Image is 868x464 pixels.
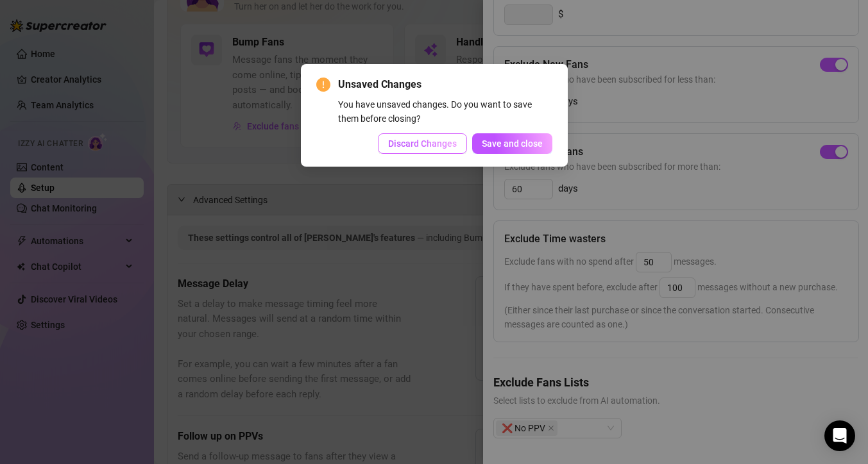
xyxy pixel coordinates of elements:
span: exclamation-circle [316,78,330,92]
span: Discard Changes [388,138,457,149]
div: Open Intercom Messenger [824,420,855,451]
span: Save and close [482,138,543,149]
div: You have unsaved changes. Do you want to save them before closing? [338,97,552,126]
button: Discard Changes [378,133,467,154]
span: Unsaved Changes [338,77,552,92]
button: Save and close [472,133,552,154]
